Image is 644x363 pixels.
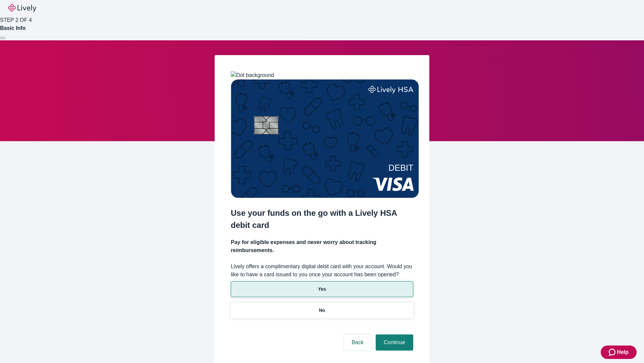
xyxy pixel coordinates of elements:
[231,302,413,318] button: No
[319,307,325,314] p: No
[231,71,274,79] img: Dot background
[231,281,413,297] button: Yes
[231,238,413,254] h4: Pay for eligible expenses and never worry about tracking reimbursements.
[376,334,413,351] button: Continue
[318,286,326,293] p: Yes
[609,348,617,356] svg: Zendesk support icon
[8,4,36,12] img: Lively
[601,346,637,359] button: Zendesk support iconHelp
[231,207,413,231] h2: Use your funds on the go with a Lively HSA debit card
[617,348,629,356] span: Help
[231,263,413,279] label: Lively offers a complimentary digital debit card with your account. Would you like to have a card...
[231,79,419,198] img: Debit card
[343,334,372,351] button: Back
